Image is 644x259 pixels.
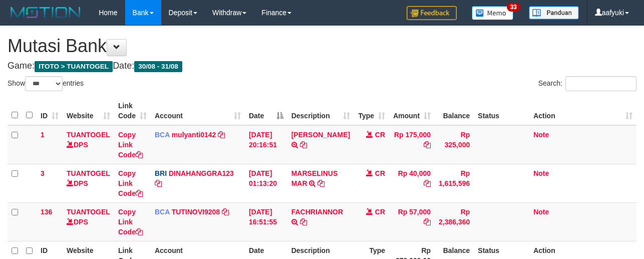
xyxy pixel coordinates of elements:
th: Account: activate to sort column ascending [151,97,245,125]
img: Button%20Memo.svg [472,6,514,20]
a: Note [533,208,549,216]
td: DPS [63,202,114,241]
th: Description: activate to sort column ascending [287,97,354,125]
img: MOTION_logo.png [8,5,84,20]
label: Show entries [8,76,84,91]
a: Copy Link Code [118,131,143,159]
th: Type: activate to sort column ascending [354,97,389,125]
a: Copy FACHRIANNOR to clipboard [300,218,307,226]
span: BCA [155,131,170,139]
h4: Game: Date: [8,61,636,71]
th: ID: activate to sort column ascending [37,97,63,125]
input: Search: [565,76,636,91]
a: Copy Link Code [118,169,143,197]
span: 1 [41,131,45,139]
span: 33 [507,3,520,12]
a: Copy Rp 40,000 to clipboard [424,179,431,187]
a: Copy Rp 57,000 to clipboard [424,218,431,226]
th: Status [474,97,529,125]
th: Amount: activate to sort column ascending [389,97,435,125]
span: BCA [155,208,170,216]
td: Rp 175,000 [389,125,435,164]
label: Search: [538,76,636,91]
span: CR [375,169,385,177]
td: DPS [63,125,114,164]
span: CR [375,131,385,139]
a: Note [533,169,549,177]
a: Copy MARSELINUS MAR to clipboard [317,179,325,187]
a: Copy Link Code [118,208,143,236]
a: Copy JAJA JAHURI to clipboard [300,141,307,149]
a: Copy Rp 175,000 to clipboard [424,141,431,149]
a: [PERSON_NAME] [291,131,350,139]
th: Link Code: activate to sort column ascending [114,97,151,125]
select: Showentries [25,76,63,91]
td: [DATE] 20:16:51 [245,125,287,164]
a: Copy TUTINOVI9208 to clipboard [222,208,229,216]
span: CR [375,208,385,216]
a: mulyanti0142 [172,131,216,139]
a: Note [533,131,549,139]
a: Copy DINAHANGGRA123 to clipboard [155,179,162,187]
span: BRI [155,169,167,177]
td: Rp 1,615,596 [435,164,474,202]
a: FACHRIANNOR [291,208,343,216]
td: [DATE] 16:51:55 [245,202,287,241]
span: 3 [41,169,45,177]
a: TUANTOGEL [67,208,110,216]
span: ITOTO > TUANTOGEL [35,61,113,72]
a: DINAHANGGRA123 [169,169,234,177]
th: Balance [435,97,474,125]
td: Rp 57,000 [389,202,435,241]
span: 136 [41,208,52,216]
a: MARSELINUS MAR [291,169,338,187]
span: 30/08 - 31/08 [134,61,182,72]
td: [DATE] 01:13:20 [245,164,287,202]
a: TUANTOGEL [67,131,110,139]
h1: Mutasi Bank [8,36,636,56]
th: Website: activate to sort column ascending [63,97,114,125]
td: Rp 325,000 [435,125,474,164]
td: DPS [63,164,114,202]
td: Rp 40,000 [389,164,435,202]
th: Date: activate to sort column descending [245,97,287,125]
a: TUANTOGEL [67,169,110,177]
td: Rp 2,386,360 [435,202,474,241]
a: Copy mulyanti0142 to clipboard [218,131,225,139]
img: panduan.png [529,6,579,20]
a: TUTINOVI9208 [172,208,220,216]
th: Action: activate to sort column ascending [529,97,636,125]
img: Feedback.jpg [407,6,457,20]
